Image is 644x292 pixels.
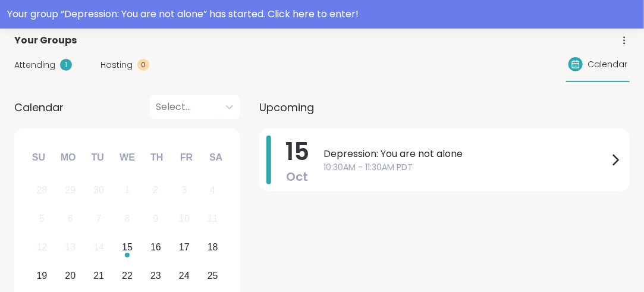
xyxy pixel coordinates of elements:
div: Mo [55,145,81,171]
div: 17 [179,239,190,255]
div: Not available Tuesday, October 14th, 2025 [86,235,112,260]
div: 15 [122,239,133,255]
div: 18 [208,239,218,255]
div: Choose Thursday, October 23rd, 2025 [143,263,169,288]
div: Not available Monday, October 6th, 2025 [58,206,83,232]
div: Choose Thursday, October 16th, 2025 [143,235,169,260]
div: 1 [60,59,72,71]
div: Choose Sunday, October 19th, 2025 [29,263,55,288]
span: Your Groups [14,33,77,48]
div: Not available Wednesday, October 8th, 2025 [115,206,140,232]
div: 13 [65,239,76,255]
span: Hosting [100,59,133,71]
div: Choose Friday, October 24th, 2025 [171,263,197,288]
div: Not available Friday, October 3rd, 2025 [171,178,197,203]
div: Choose Friday, October 17th, 2025 [171,235,197,260]
div: Not available Sunday, October 12th, 2025 [29,235,55,260]
div: 2 [153,182,158,198]
div: 9 [153,211,158,227]
div: 23 [150,268,161,284]
div: 7 [96,211,102,227]
div: Choose Monday, October 20th, 2025 [58,263,83,288]
div: Sa [203,145,229,171]
div: 24 [179,268,190,284]
span: Upcoming [259,99,314,115]
div: 3 [181,182,187,198]
div: Su [26,145,52,171]
div: 10 [179,211,190,227]
div: 8 [125,211,130,227]
div: 21 [93,268,104,284]
div: Not available Saturday, October 4th, 2025 [200,178,225,203]
div: Not available Sunday, September 28th, 2025 [29,178,55,203]
div: 16 [150,239,161,255]
span: Depression: You are not alone [323,147,608,161]
span: 15 [285,135,309,168]
div: Fr [173,145,199,171]
span: 10:30AM - 11:30AM PDT [323,161,608,174]
div: 20 [65,268,76,284]
div: Not available Monday, September 29th, 2025 [58,178,83,203]
div: Your group “ Depression: You are not alone ” has started. Click here to enter! [7,7,637,21]
div: Tu [84,145,111,171]
div: Not available Friday, October 10th, 2025 [171,206,197,232]
div: 11 [208,211,218,227]
div: Not available Thursday, October 2nd, 2025 [143,178,169,203]
div: 22 [122,268,133,284]
div: 12 [36,239,47,255]
span: Oct [287,168,309,185]
div: 25 [208,268,218,284]
span: Calendar [588,58,627,71]
div: 19 [36,268,47,284]
div: Not available Tuesday, October 7th, 2025 [86,206,112,232]
div: 14 [93,239,104,255]
div: 5 [39,211,45,227]
div: 6 [68,211,73,227]
div: Not available Tuesday, September 30th, 2025 [86,178,112,203]
div: Choose Tuesday, October 21st, 2025 [86,263,112,288]
div: Not available Thursday, October 9th, 2025 [143,206,169,232]
div: 1 [125,182,130,198]
div: Choose Saturday, October 25th, 2025 [200,263,225,288]
div: Choose Wednesday, October 22nd, 2025 [115,263,140,288]
div: We [114,145,140,171]
div: Th [144,145,170,171]
div: Not available Monday, October 13th, 2025 [58,235,83,260]
div: Not available Saturday, October 11th, 2025 [200,206,225,232]
div: 0 [137,59,149,71]
div: 30 [93,182,104,198]
span: Attending [14,59,55,71]
div: 29 [65,182,76,198]
div: Not available Sunday, October 5th, 2025 [29,206,55,232]
div: 28 [36,182,47,198]
div: Choose Saturday, October 18th, 2025 [200,235,225,260]
div: Not available Wednesday, October 1st, 2025 [115,178,140,203]
div: 4 [210,182,215,198]
div: Choose Wednesday, October 15th, 2025 [115,235,140,260]
span: Calendar [14,99,64,115]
